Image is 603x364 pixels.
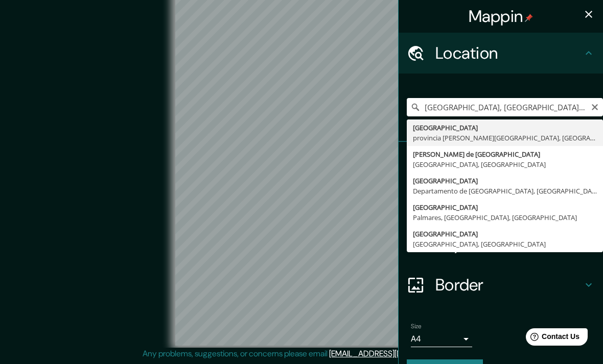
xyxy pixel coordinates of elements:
a: [EMAIL_ADDRESS][DOMAIN_NAME] [329,348,455,359]
div: Palmares, [GEOGRAPHIC_DATA], [GEOGRAPHIC_DATA] [413,212,597,223]
div: [GEOGRAPHIC_DATA], [GEOGRAPHIC_DATA] [413,239,597,249]
div: Location [399,33,603,74]
div: A4 [411,331,472,347]
h4: Border [435,275,583,295]
p: Any problems, suggestions, or concerns please email . [143,348,457,360]
div: provincia [PERSON_NAME][GEOGRAPHIC_DATA], [GEOGRAPHIC_DATA] [413,133,597,143]
h4: Location [435,43,583,63]
div: Border [399,264,603,305]
div: [GEOGRAPHIC_DATA] [413,123,597,133]
img: pin-icon.png [525,14,533,22]
div: [GEOGRAPHIC_DATA] [413,176,597,186]
div: [GEOGRAPHIC_DATA], [GEOGRAPHIC_DATA] [413,159,597,169]
iframe: Help widget launcher [512,324,592,353]
div: Layout [399,224,603,264]
div: Pins [399,142,603,183]
div: [PERSON_NAME] de [GEOGRAPHIC_DATA] [413,149,597,159]
div: Departamento de [GEOGRAPHIC_DATA], [GEOGRAPHIC_DATA] [413,186,597,196]
h4: Mappin [469,6,534,27]
input: Pick your city or area [407,98,603,116]
button: Clear [591,102,599,111]
label: Size [411,322,422,331]
div: Style [399,183,603,224]
div: [GEOGRAPHIC_DATA] [413,202,597,212]
div: [GEOGRAPHIC_DATA] [413,229,597,239]
h4: Layout [435,234,583,254]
